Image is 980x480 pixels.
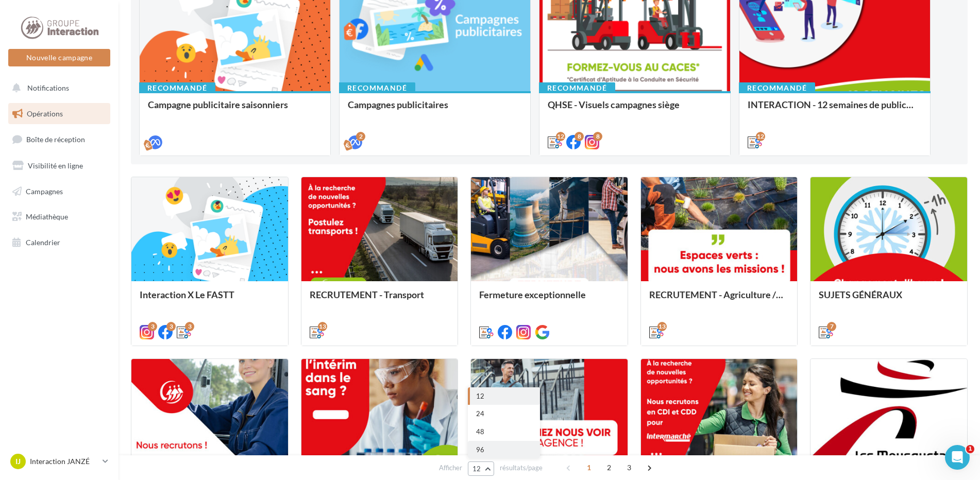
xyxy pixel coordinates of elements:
[476,427,484,436] span: 48
[468,405,540,423] button: 24
[476,445,484,454] span: 96
[6,181,112,202] a: Campagnes
[6,103,112,125] a: Opérations
[356,132,365,141] div: 2
[28,161,83,170] span: Visibilité en ligne
[468,387,540,405] button: 12
[148,322,157,331] div: 3
[185,322,194,331] div: 3
[945,445,970,470] iframe: Intercom live chat
[6,77,108,99] button: Notifications
[819,289,959,310] div: SUJETS GÉNÉRAUX
[468,441,540,459] button: 96
[748,99,922,120] div: INTERACTION - 12 semaines de publication
[140,289,280,310] div: Interaction X Le FASTT
[657,322,667,331] div: 13
[15,456,21,467] span: IJ
[621,459,637,476] span: 3
[318,322,327,331] div: 13
[539,82,615,94] div: Recommandé
[966,445,974,453] span: 1
[6,128,112,150] a: Boîte de réception
[26,238,60,247] span: Calendrier
[8,452,110,471] a: IJ Interaction JANZÉ
[468,423,540,441] button: 48
[439,463,462,473] span: Afficher
[548,99,722,120] div: QHSE - Visuels campagnes siège
[472,465,481,473] span: 12
[310,289,450,310] div: RECRUTEMENT - Transport
[476,409,484,418] span: 24
[139,82,215,94] div: Recommandé
[649,289,789,310] div: RECRUTEMENT - Agriculture / Espaces verts
[739,82,815,94] div: Recommandé
[476,392,484,400] span: 12
[479,289,619,310] div: Fermeture exceptionnelle
[575,132,584,141] div: 8
[601,459,617,476] span: 2
[26,186,63,195] span: Campagnes
[148,99,322,120] div: Campagne publicitaire saisonniers
[27,83,69,92] span: Notifications
[27,109,63,118] span: Opérations
[756,132,765,141] div: 12
[6,155,112,177] a: Visibilité en ligne
[468,461,494,476] button: 12
[26,135,85,144] span: Boîte de réception
[827,322,836,331] div: 7
[500,463,543,473] span: résultats/page
[26,212,68,221] span: Médiathèque
[30,456,98,467] p: Interaction JANZÉ
[8,49,110,66] button: Nouvelle campagne
[6,206,112,228] a: Médiathèque
[348,99,522,120] div: Campagnes publicitaires
[556,132,565,141] div: 12
[166,322,176,331] div: 3
[6,232,112,253] a: Calendrier
[581,459,597,476] span: 1
[339,82,415,94] div: Recommandé
[593,132,602,141] div: 8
